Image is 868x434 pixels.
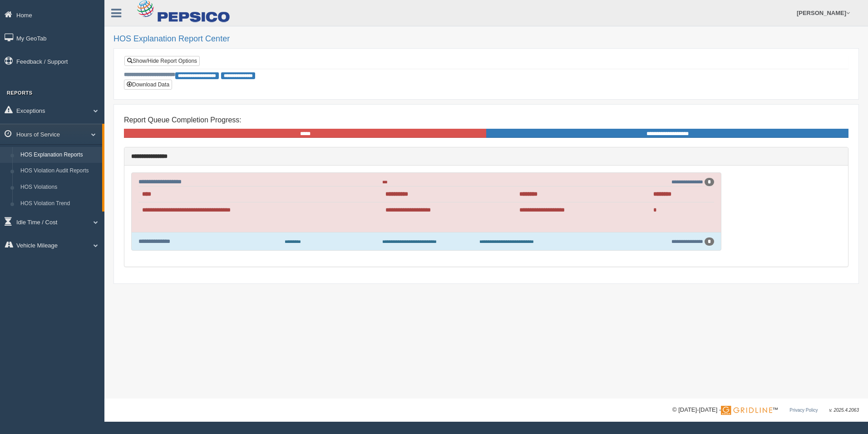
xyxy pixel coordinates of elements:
[124,80,172,90] button: Download Data
[16,179,102,196] a: HOS Violations
[124,116,848,124] h4: Report Queue Completion Progress:
[789,408,818,413] a: Privacy Policy
[16,163,102,179] a: HOS Violation Audit Reports
[829,408,859,413] span: v. 2025.4.2063
[113,35,859,44] h2: HOS Explanation Report Center
[124,56,200,66] a: Show/Hide Report Options
[672,405,859,415] div: © [DATE]-[DATE] - ™
[16,147,102,163] a: HOS Explanation Reports
[721,406,772,415] img: Gridline
[16,196,102,212] a: HOS Violation Trend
